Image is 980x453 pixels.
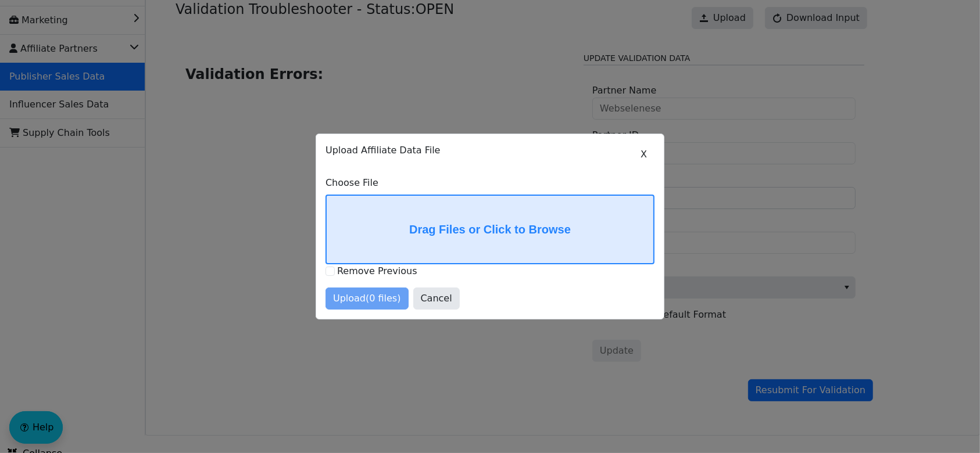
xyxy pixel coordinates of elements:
[327,196,653,263] label: Drag Files or Click to Browse
[641,148,647,161] span: X
[633,143,654,166] button: X
[413,287,460,310] button: Cancel
[337,265,417,276] label: Remove Previous
[326,176,654,190] label: Choose File
[421,292,452,305] span: Cancel
[326,143,654,157] p: Upload Affiliate Data File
